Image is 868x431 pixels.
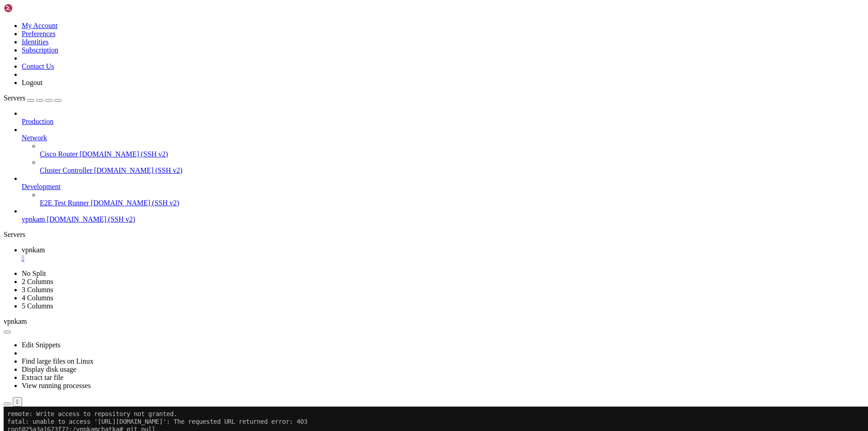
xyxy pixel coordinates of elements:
[4,219,65,226] span: hint: invocation.
[22,22,58,29] a: My Account
[4,327,286,334] span: hint: You can replace "git config" with "git config --global" to set a default
[4,119,750,127] x-row: Username for '[URL]^C
[4,81,22,88] span: hint:
[4,317,27,325] span: vpnkam
[4,334,289,341] span: hint: preference for all repositories. You can also pass --rebase, --no-rebase,
[40,199,89,207] span: E2E Test Runner
[22,302,53,310] a: 5 Columns
[4,34,289,42] span: hint: discouraged. You can squelch this message by running one of the following
[4,180,210,188] span: hint: git config pull.ff only # fast-forward only
[22,118,864,126] a: Production
[4,57,250,65] span: hint: git config pull.rebase false # merge (the default strategy)
[4,196,286,203] span: hint: You can replace "git config" with "git config --global" to set a default
[4,157,22,165] span: hint:
[22,365,76,373] a: Display disk usage
[22,207,864,223] li: vpnkam [DOMAIN_NAME] (SSH v2)
[40,150,78,158] span: Cisco Router
[4,234,750,242] x-row: Password for '[URL][EMAIL_ADDRESS][DOMAIN_NAME]':
[4,365,750,373] x-row: Password for '[URL][EMAIL_ADDRESS][DOMAIN_NAME]':
[22,270,46,277] a: No Split
[22,175,864,207] li: Development
[4,150,170,157] span: hint: commands sometime before your next pull:
[4,257,750,265] x-row: root@25a3a1673f72:/vpnkamchatka# git pull
[4,265,260,272] span: hint: Pulling without specifying how to reconcile divergent branches is
[22,79,42,86] a: Logout
[4,350,65,357] span: hint: invocation.
[4,165,250,172] span: hint: git config pull.rebase false # merge (the default strategy)
[4,204,289,211] span: hint: preference for all repositories. You can also pass --rebase, --no-rebase,
[4,250,750,257] x-row: fatal: unable to access '[URL][DOMAIN_NAME]': The requested URL returned error: 403
[4,303,170,311] span: hint: git config pull.rebase true # rebase
[94,166,183,174] span: [DOMAIN_NAME] (SSH v2)
[4,127,750,134] x-row: root@25a3a1673f72:/vpnkamchatka# git pull
[4,4,56,13] img: Shellngn
[22,278,53,285] a: 2 Columns
[22,183,864,191] a: Development
[4,27,260,34] span: hint: Pulling without specifying how to reconcile divergent branches is
[40,166,92,174] span: Cluster Controller
[80,150,168,158] span: [DOMAIN_NAME] (SSH v2)
[4,88,286,95] span: hint: You can replace "git config" with "git config --global" to set a default
[4,111,65,118] span: hint: invocation.
[22,357,94,365] a: Find large files on Linux
[4,4,750,11] x-row: remote: Write access to repository not granted.
[22,215,864,223] a: vpnkam [DOMAIN_NAME] (SSH v2)
[22,374,63,381] a: Extract tar file
[4,357,750,365] x-row: Username for '[URL][DOMAIN_NAME]': ajisaikam
[40,142,864,158] li: Cisco Router [DOMAIN_NAME] (SSH v2)
[91,199,179,207] span: [DOMAIN_NAME] (SSH v2)
[4,65,170,72] span: hint: git config pull.rebase true # rebase
[22,126,864,175] li: Network
[4,280,170,288] span: hint: commands sometime before your next pull:
[22,246,45,254] span: vpnkam
[4,11,750,19] x-row: fatal: unable to access '[URL][DOMAIN_NAME]': The requested URL returned error: 403
[47,215,136,223] span: [DOMAIN_NAME] (SSH v2)
[22,62,54,70] a: Contact Us
[40,158,864,175] li: Cluster Controller [DOMAIN_NAME] (SSH v2)
[4,296,250,303] span: hint: git config pull.rebase false # merge (the default strategy)
[22,183,61,190] span: Development
[4,273,289,280] span: hint: discouraged. You can squelch this message by running one of the following
[22,246,864,262] a: vpnkam
[22,38,49,46] a: Identities
[4,50,22,57] span: hint:
[22,341,61,349] a: Edit Snippets
[22,215,45,223] span: vpnkam
[4,342,282,349] span: hint: or --ff-only on the command line to override the configured default per
[22,294,53,302] a: 4 Columns
[4,173,170,180] span: hint: git config pull.rebase true # rebase
[22,134,864,142] a: Network
[22,254,864,262] a: 
[40,150,864,158] a: Cisco Router [DOMAIN_NAME] (SSH v2)
[4,134,260,142] span: hint: Pulling without specifying how to reconcile divergent branches is
[4,96,289,103] span: hint: preference for all repositories. You can also pass --rebase, --no-rebase,
[22,118,53,125] span: Production
[4,94,25,102] span: Servers
[22,46,58,54] a: Subscription
[22,134,47,142] span: Network
[22,109,864,126] li: Production
[40,166,864,175] a: Cluster Controller [DOMAIN_NAME] (SSH v2)
[4,94,61,102] a: Servers
[4,319,22,326] span: hint:
[4,231,864,239] div: Servers
[4,19,750,27] x-row: root@25a3a1673f72:/vpnkamchatka# git pull
[4,104,282,111] span: hint: or --ff-only on the command line to override the configured default per
[4,242,750,250] x-row: remote: Write access to repository not granted.
[40,191,864,207] li: E2E Test Runner [DOMAIN_NAME] (SSH v2)
[175,365,179,373] div: (45, 47)
[13,397,22,407] button: 
[40,199,864,207] a: E2E Test Runner [DOMAIN_NAME] (SSH v2)
[22,286,53,294] a: 3 Columns
[4,188,22,195] span: hint:
[4,211,282,218] span: hint: or --ff-only on the command line to override the configured default per
[4,142,289,149] span: hint: discouraged. You can squelch this message by running one of the following
[16,398,19,405] div: 
[22,30,56,38] a: Preferences
[4,42,170,49] span: hint: commands sometime before your next pull:
[4,227,750,234] x-row: Username for '[URL][DOMAIN_NAME]': ajisaikam
[4,311,210,318] span: hint: git config pull.ff only # fast-forward only
[22,382,91,389] a: View running processes
[4,73,210,80] span: hint: git config pull.ff only # fast-forward only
